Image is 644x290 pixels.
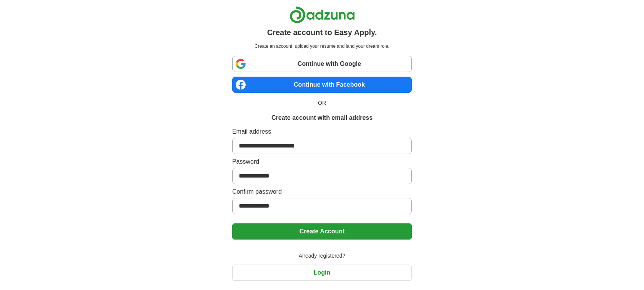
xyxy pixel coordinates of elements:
[232,269,412,276] a: Login
[232,56,412,72] a: Continue with Google
[232,127,412,136] label: Email address
[232,265,412,281] button: Login
[313,99,331,107] span: OR
[234,43,410,50] p: Create an account, upload your resume and land your dream role.
[232,223,412,240] button: Create Account
[294,252,350,260] span: Already registered?
[290,6,355,23] img: Adzuna logo
[271,113,373,122] h1: Create account with email address
[232,187,412,196] label: Confirm password
[232,157,412,166] label: Password
[267,27,377,38] h1: Create account to Easy Apply.
[232,77,412,93] a: Continue with Facebook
